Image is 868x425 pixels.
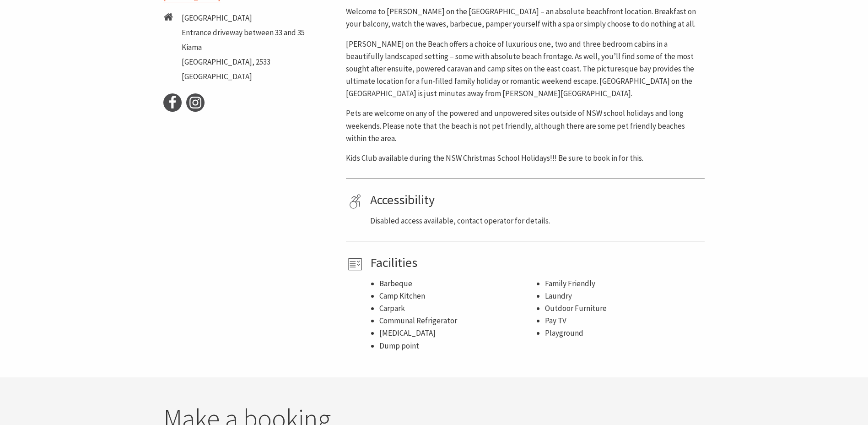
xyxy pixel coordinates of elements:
p: Kids Club available during the NSW Christmas School Holidays!!! Be sure to book in for this. [346,152,705,164]
h4: Facilities [370,255,701,271]
li: [MEDICAL_DATA] [379,327,536,339]
li: Entrance driveway between 33 and 35 [182,27,305,39]
li: Family Friendly [545,278,701,290]
li: [GEOGRAPHIC_DATA], 2533 [182,56,305,68]
li: Playground [545,327,701,339]
li: [GEOGRAPHIC_DATA] [182,12,305,24]
p: Pets are welcome on any of the powered and unpowered sites outside of NSW school holidays and lon... [346,107,705,145]
li: Barbeque [379,278,536,290]
p: Disabled access available, contact operator for details. [370,215,701,227]
li: [GEOGRAPHIC_DATA] [182,71,305,83]
li: Camp Kitchen [379,290,536,302]
p: Welcome to [PERSON_NAME] on the [GEOGRAPHIC_DATA] – an absolute beachfront location. Breakfast on... [346,5,705,30]
li: Outdoor Furniture [545,302,701,315]
li: Kiama [182,41,305,54]
li: Laundry [545,290,701,302]
li: Communal Refrigerator [379,315,536,327]
li: Pay TV [545,315,701,327]
li: Dump point [379,340,536,352]
li: Carpark [379,302,536,315]
p: [PERSON_NAME] on the Beach offers a choice of luxurious one, two and three bedroom cabins in a be... [346,38,705,100]
h4: Accessibility [370,192,701,208]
